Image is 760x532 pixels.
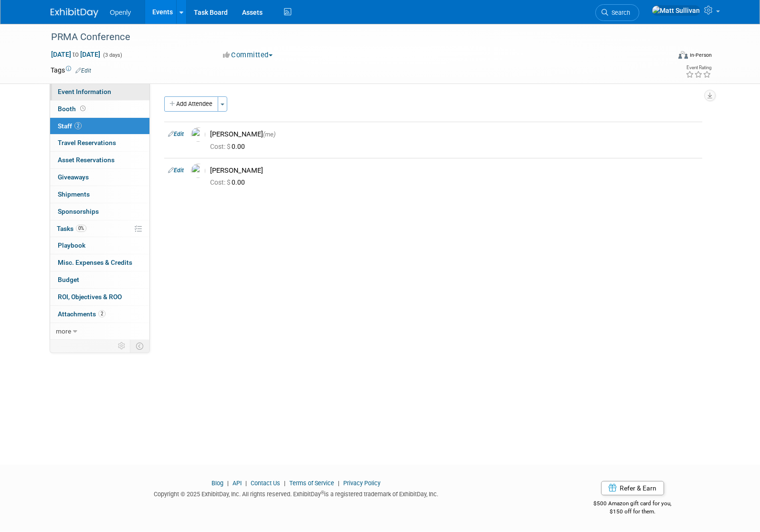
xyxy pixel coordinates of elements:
[50,306,149,323] a: Attachments2
[50,289,149,305] a: ROI, Objectives & ROO
[263,131,275,138] span: (me)
[74,122,82,129] span: 2
[168,131,184,137] a: Edit
[75,67,91,74] a: Edit
[58,310,106,318] span: Attachments
[210,178,232,186] span: Cost: $
[686,65,711,70] div: Event Rating
[50,152,149,168] a: Asset Reservations
[243,480,249,487] span: |
[58,122,82,130] span: Staff
[220,50,276,60] button: Committed
[51,50,101,59] span: [DATE] [DATE]
[56,327,71,335] span: more
[58,276,79,283] span: Budget
[336,480,342,487] span: |
[58,190,90,198] span: Shipments
[58,156,115,164] span: Asset Reservations
[58,259,132,266] span: Misc. Expenses & Credits
[210,143,249,150] span: 0.00
[168,167,184,174] a: Edit
[114,340,130,352] td: Personalize Event Tab Strip
[50,323,149,340] a: more
[556,493,710,515] div: $500 Amazon gift card for you,
[76,225,86,232] span: 0%
[678,51,688,59] img: Format-Inperson.png
[689,52,712,59] div: In-Person
[57,225,86,232] span: Tasks
[613,50,712,64] div: Event Format
[98,310,106,317] span: 2
[58,173,89,181] span: Giveaways
[51,65,91,75] td: Tags
[58,208,99,215] span: Sponsorships
[51,8,98,18] img: ExhibitDay
[50,186,149,203] a: Shipments
[50,237,149,254] a: Playbook
[58,139,116,146] span: Travel Reservations
[50,220,149,237] a: Tasks0%
[225,480,231,487] span: |
[50,169,149,186] a: Giveaways
[110,9,131,16] span: Openly
[289,480,334,487] a: Terms of Service
[51,488,541,499] div: Copyright © 2025 ExhibitDay, Inc. All rights reserved. ExhibitDay is a registered trademark of Ex...
[282,480,288,487] span: |
[78,105,87,112] span: Booth not reserved yet
[71,51,80,58] span: to
[58,88,111,95] span: Event Information
[211,480,223,487] a: Blog
[58,105,87,113] span: Booth
[608,9,630,16] span: Search
[321,490,324,495] sup: ®
[251,480,280,487] a: Contact Us
[58,293,122,301] span: ROI, Objectives & ROO
[556,508,710,516] div: $150 off for them.
[210,143,232,150] span: Cost: $
[210,166,698,175] div: [PERSON_NAME]
[164,96,218,112] button: Add Attendee
[130,340,150,352] td: Toggle Event Tabs
[50,135,149,151] a: Travel Reservations
[595,4,639,21] a: Search
[50,118,149,135] a: Staff2
[601,481,664,495] a: Refer & Earn
[343,480,380,487] a: Privacy Policy
[652,5,700,16] img: Matt Sullivan
[58,241,85,249] span: Playbook
[50,101,149,117] a: Booth
[232,480,242,487] a: API
[50,254,149,271] a: Misc. Expenses & Credits
[210,178,249,186] span: 0.00
[210,130,698,139] div: [PERSON_NAME]
[50,203,149,220] a: Sponsorships
[50,271,149,288] a: Budget
[48,29,655,46] div: PRMA Conference
[50,83,149,100] a: Event Information
[102,52,122,58] span: (3 days)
